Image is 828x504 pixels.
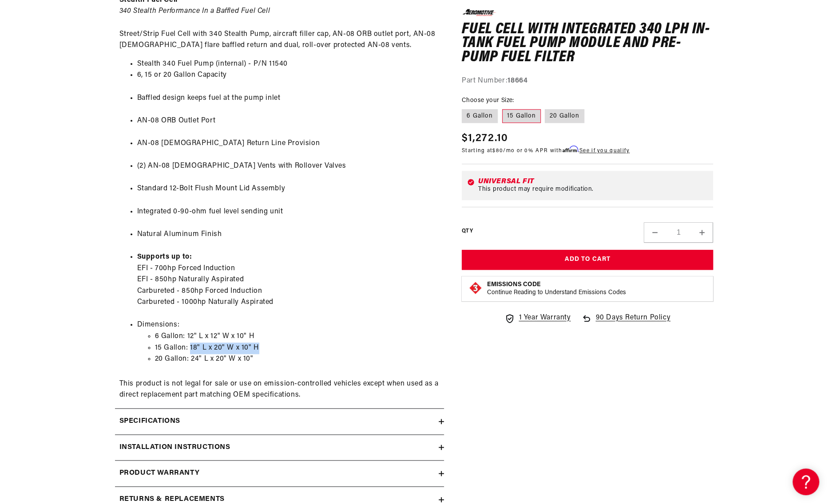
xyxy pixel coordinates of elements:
li: 20 Gallon: 24" L x 20" W x 10" [155,354,440,365]
legend: Choose your Size: [462,95,515,105]
p: This product is not legal for sale or use on emission-controlled vehicles except when used as a d... [119,378,440,401]
span: Affirm [563,146,578,153]
label: 15 Gallon [502,109,541,123]
div: Part Number: [462,75,713,87]
li: Integrated 0-90-ohm fuel level sending unit [137,206,440,229]
summary: Installation Instructions [115,435,444,461]
h2: Installation Instructions [119,442,230,453]
label: QTY [462,227,473,235]
a: 1 Year Warranty [504,312,570,323]
li: 15 Gallon: 18" L x 20" W x 10" H [155,343,440,354]
li: Natural Aluminum Finish [137,229,440,252]
span: $80 [492,148,503,154]
button: Add to Cart [462,250,713,270]
li: EFI - 700hp Forced Induction EFI - 850hp Naturally Aspirated Carbureted - 850hp Forced Induction ... [137,252,440,320]
li: Stealth 340 Fuel Pump (internal) - P/N 11540 [137,59,440,70]
label: 20 Gallon [545,109,584,123]
a: 90 Days Return Policy [581,312,670,332]
li: Standard 12-Bolt Flush Mount Lid Assembly [137,183,440,206]
span: 1 Year Warranty [519,312,570,323]
h2: Product warranty [119,468,200,479]
h2: Specifications [119,416,180,427]
li: (2) AN-08 [DEMOGRAPHIC_DATA] Vents with Rollover Valves [137,161,440,183]
div: This product may require modification. [478,186,708,193]
li: AN-08 [DEMOGRAPHIC_DATA] Return Line Provision [137,138,440,161]
strong: Supports up to: [137,253,192,260]
summary: Product warranty [115,461,444,486]
img: Emissions code [468,280,483,295]
button: Emissions CodeContinue Reading to Understand Emissions Codes [487,280,626,296]
span: $1,272.10 [462,130,508,146]
summary: Specifications [115,409,444,434]
li: AN-08 ORB Outlet Port [137,115,440,138]
em: 340 Stealth Performance In a Baffled Fuel Cell [119,8,270,15]
li: 6, 15 or 20 Gallon Capacity [137,70,440,92]
a: See if you qualify - Learn more about Affirm Financing (opens in modal) [579,148,630,154]
li: Baffled design keeps fuel at the pump inlet [137,93,440,115]
h1: Fuel Cell with Integrated 340 LPH In-Tank Fuel Pump Module and Pre-Pump Fuel Filter [462,22,713,64]
strong: Emissions Code [487,281,541,287]
strong: 18664 [507,77,527,84]
p: Continue Reading to Understand Emissions Codes [487,288,626,296]
span: 90 Days Return Policy [595,312,670,332]
li: Dimensions: [137,319,440,365]
label: 6 Gallon [462,109,498,123]
li: 6 Gallon: 12" L x 12" W x 10" H [155,331,440,343]
div: Universal Fit [478,178,708,185]
p: Starting at /mo or 0% APR with . [462,146,630,155]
